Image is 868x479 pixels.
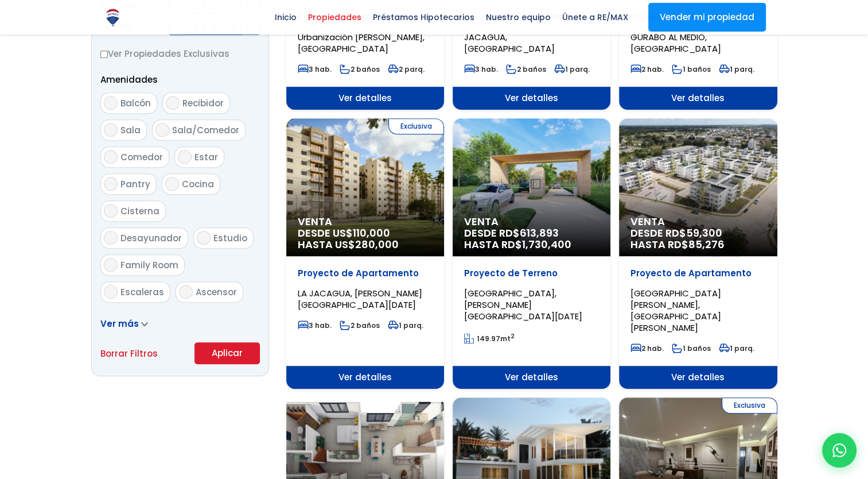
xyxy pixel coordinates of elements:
span: JACAGUA, [GEOGRAPHIC_DATA] [464,31,555,55]
input: Balcón [104,96,118,110]
span: 1 parq. [554,64,590,74]
sup: 2 [511,332,515,341]
span: Balcón [120,97,151,109]
span: mt [464,334,515,343]
span: Exclusiva [388,118,444,134]
span: DESDE US$ [298,227,433,250]
span: Ascensor [196,286,237,298]
a: Exclusiva Venta DESDE US$110,000 HASTA US$280,000 Proyecto de Apartamento LA JACAGUA, [PERSON_NAM... [286,118,444,389]
span: 280,000 [355,237,399,252]
label: Ver Propiedades Exclusivas [100,47,260,61]
input: Family Room [104,258,118,272]
span: Nuestro equipo [480,9,556,26]
span: 59,300 [686,226,722,240]
span: HASTA RD$ [464,239,599,250]
input: Estar [178,150,192,164]
span: Cocina [182,178,214,190]
span: Sala/Comedor [172,124,239,136]
span: Ver detalles [453,366,610,389]
span: 2 baños [340,320,380,330]
span: Únete a RE/MAX [556,9,634,26]
input: Sala [104,123,118,137]
span: Family Room [120,259,178,271]
span: Venta [464,216,599,227]
input: Escaleras [104,285,118,299]
span: DESDE RD$ [630,227,765,250]
span: 2 baños [340,64,380,74]
span: 1 parq. [388,320,423,330]
input: Ascensor [179,285,193,299]
span: Venta [630,216,765,227]
span: 110,000 [353,226,390,240]
span: Comedor [120,151,163,163]
span: DESDE RD$ [464,227,599,250]
span: Desayunador [120,232,182,244]
span: Estar [194,151,218,163]
input: Pantry [104,177,118,191]
span: 3 hab. [298,320,332,330]
span: 3 hab. [464,64,498,74]
span: 1,730,400 [522,237,571,252]
input: Desayunador [104,231,118,245]
span: Cisterna [120,205,159,217]
span: Venta [298,216,433,227]
span: HASTA RD$ [630,239,765,250]
span: Escaleras [120,286,164,298]
span: Sala [120,124,141,136]
span: 1 baños [672,64,711,74]
span: 85,276 [688,237,725,252]
span: [GEOGRAPHIC_DATA], [PERSON_NAME][GEOGRAPHIC_DATA][DATE] [464,287,582,322]
span: Ver detalles [286,366,444,389]
span: Ver detalles [619,366,777,389]
input: Comedor [104,150,118,164]
a: Vender mi propiedad [648,3,766,32]
input: Recibidor [166,96,180,110]
span: Urbanización [PERSON_NAME], [GEOGRAPHIC_DATA] [298,31,425,55]
span: Ver detalles [453,87,610,110]
span: Ver detalles [619,87,777,110]
span: 2 baños [506,64,546,74]
span: Ver más [100,318,139,330]
p: Proyecto de Terreno [464,268,599,279]
input: Cocina [165,177,179,191]
input: Ver Propiedades Exclusivas [100,51,108,58]
a: Venta DESDE RD$59,300 HASTA RD$85,276 Proyecto de Apartamento [GEOGRAPHIC_DATA][PERSON_NAME], [GE... [619,118,777,389]
span: HASTA US$ [298,239,433,250]
p: Amenidades [100,72,260,87]
input: Estudio [197,231,211,245]
span: 1 baños [672,343,711,353]
p: Proyecto de Apartamento [630,268,765,279]
span: 613,893 [520,226,559,240]
span: 149.97 [477,334,500,343]
span: 2 hab. [630,64,664,74]
span: Préstamos Hipotecarios [367,9,480,26]
span: Recibidor [182,97,224,109]
span: Propiedades [302,9,367,26]
span: LA JACAGUA, [PERSON_NAME][GEOGRAPHIC_DATA][DATE] [298,287,422,311]
span: [GEOGRAPHIC_DATA][PERSON_NAME], [GEOGRAPHIC_DATA][PERSON_NAME] [630,287,721,334]
p: Proyecto de Apartamento [298,268,433,279]
span: 2 hab. [630,343,664,353]
span: Inicio [269,9,302,26]
span: Estudio [213,232,247,244]
a: Venta DESDE RD$613,893 HASTA RD$1,730,400 Proyecto de Terreno [GEOGRAPHIC_DATA], [PERSON_NAME][GE... [453,118,610,389]
span: 2 parq. [388,64,425,74]
button: Aplicar [194,342,260,364]
a: Ver más [100,318,148,330]
span: Ver detalles [286,87,444,110]
input: Sala/Comedor [155,123,169,137]
span: 1 parq. [719,64,754,74]
span: 3 hab. [298,64,332,74]
span: 1 parq. [719,343,754,353]
input: Cisterna [104,204,118,218]
a: Borrar Filtros [100,346,158,361]
span: Pantry [120,178,150,190]
img: Logo de REMAX [103,7,123,28]
span: GURABO AL MEDIO, [GEOGRAPHIC_DATA] [630,31,721,55]
span: Exclusiva [722,397,777,414]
